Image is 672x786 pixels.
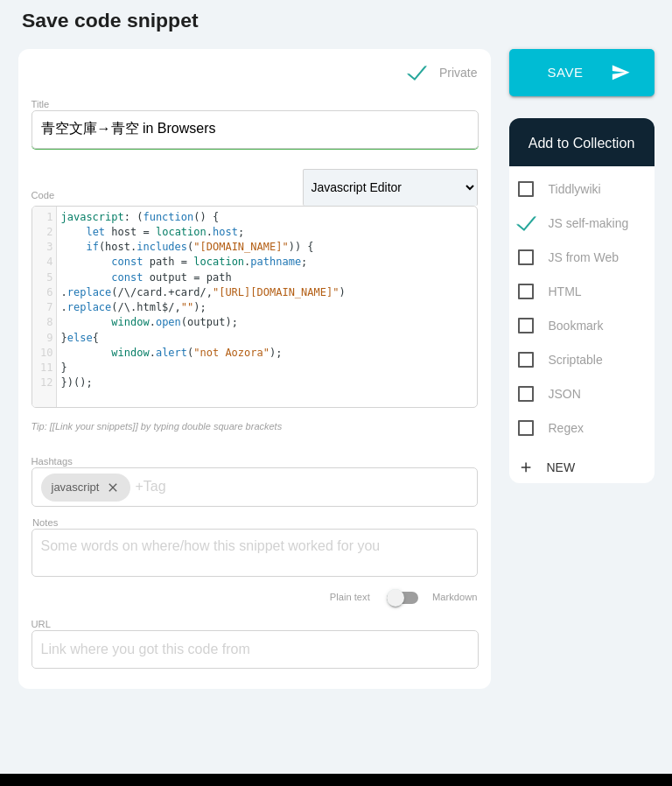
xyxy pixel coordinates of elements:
span: ( . ( )) { [61,241,314,253]
span: else [67,332,93,344]
span: . ; [61,226,245,238]
span: Private [409,62,478,84]
input: Link where you got this code from [31,630,479,669]
input: What does this code do? [31,110,479,149]
span: } [61,361,67,374]
label: URL [31,619,51,629]
i: close [99,474,120,502]
span: window [111,316,149,328]
div: 8 [32,315,56,330]
span: window [111,347,149,359]
label: Code [31,190,55,200]
div: 9 [32,331,56,346]
span: alert [156,347,187,359]
span: Bookmark [518,315,604,337]
span: "[URL][DOMAIN_NAME]" [213,286,339,298]
b: Save code snippet [22,9,199,32]
span: replace [67,301,112,313]
span: } { [61,332,99,344]
div: 5 [32,270,56,285]
div: 6 [32,285,56,300]
div: 4 [32,255,56,270]
span: output [187,316,225,328]
span: includes [136,241,187,253]
span: . ( ); [61,347,283,359]
span: host [213,226,238,238]
span: path [206,271,232,284]
span: })(); [61,376,93,389]
span: . ; [61,256,308,268]
span: path [150,256,175,268]
span: host [111,226,136,238]
div: 2 [32,225,56,240]
span: Regex [518,418,584,439]
span: = [193,271,199,284]
span: location [193,256,244,268]
span: : ( () { [61,211,220,223]
span: Scriptable [518,349,603,371]
span: Tiddlywiki [518,179,601,200]
span: /\.html$/ [118,301,175,313]
button: sendSave [509,49,654,96]
span: JS self-making [518,213,629,235]
span: . ( , ); [61,301,206,313]
span: = [181,256,187,268]
div: 11 [32,361,56,375]
div: 10 [32,346,56,361]
span: . ( ); [61,316,238,328]
span: = [143,226,149,238]
span: replace [67,286,112,298]
div: 7 [32,300,56,315]
span: javascript [61,211,124,223]
span: JS from Web [518,247,619,269]
label: Notes [32,517,58,529]
i: Tip: [[Link your snippets]] by typing double square brackets [31,421,283,432]
span: "[DOMAIN_NAME]" [193,241,288,253]
a: addNew [518,452,584,483]
label: Hashtags [31,456,73,467]
i: add [518,452,534,483]
span: const [111,271,143,284]
span: "" [181,301,193,313]
span: "not Aozora" [193,347,269,359]
span: let [86,226,105,238]
span: host [105,241,130,253]
span: if [86,241,98,253]
span: output [150,271,187,284]
span: location [156,226,206,238]
span: JSON [518,383,581,405]
div: 12 [32,375,56,390]
span: . ( , ) [61,286,346,298]
span: open [156,316,181,328]
label: Title [31,99,50,109]
div: 3 [32,240,56,255]
span: /\/card.+card/ [118,286,206,298]
span: const [111,256,143,268]
input: +Tag [135,468,240,505]
i: send [611,49,630,96]
div: javascript [41,474,131,502]
span: HTML [518,281,582,303]
div: 1 [32,210,56,225]
span: pathname [250,256,301,268]
label: Plain text Markdown [330,592,478,602]
span: function [143,211,193,223]
h6: Add to Collection [518,136,646,151]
